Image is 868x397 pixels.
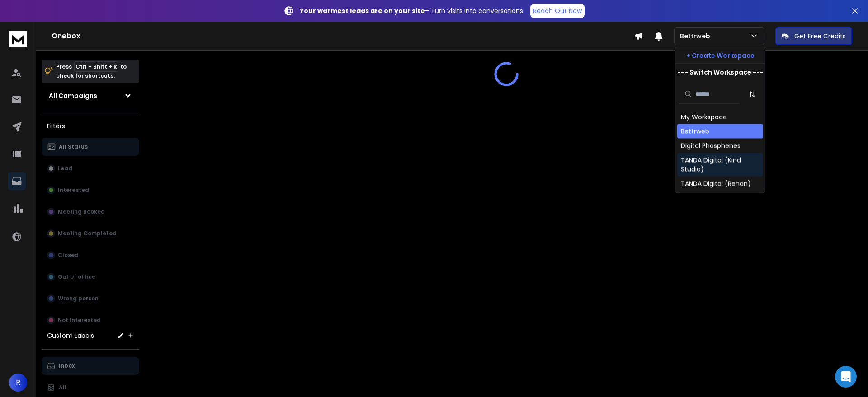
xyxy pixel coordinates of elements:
[533,6,582,15] p: Reach Out Now
[47,331,94,340] h3: Custom Labels
[42,120,139,132] h3: Filters
[300,6,523,15] p: – Turn visits into conversations
[56,62,127,80] p: Press to check for shortcuts.
[677,68,764,77] p: --- Switch Workspace ---
[681,127,709,136] div: Bettrweb
[49,91,97,100] h1: All Campaigns
[794,32,846,41] p: Get Free Credits
[42,87,139,105] button: All Campaigns
[9,374,27,392] button: R
[743,85,761,103] button: Sort by Sort A-Z
[74,61,118,72] span: Ctrl + Shift + k
[686,51,755,60] p: + Create Workspace
[300,6,425,15] strong: Your warmest leads are on your site
[52,31,634,42] h1: Onebox
[681,179,751,188] div: TANDA Digital (Rehan)
[775,27,852,45] button: Get Free Credits
[681,112,727,121] div: My Workspace
[680,32,714,41] p: Bettrweb
[675,47,765,64] button: + Create Workspace
[530,4,585,18] a: Reach Out Now
[681,156,759,174] div: TANDA Digital (Kind Studio)
[681,141,741,150] div: Digital Phosphenes
[835,366,857,388] div: Open Intercom Messenger
[9,31,27,47] img: logo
